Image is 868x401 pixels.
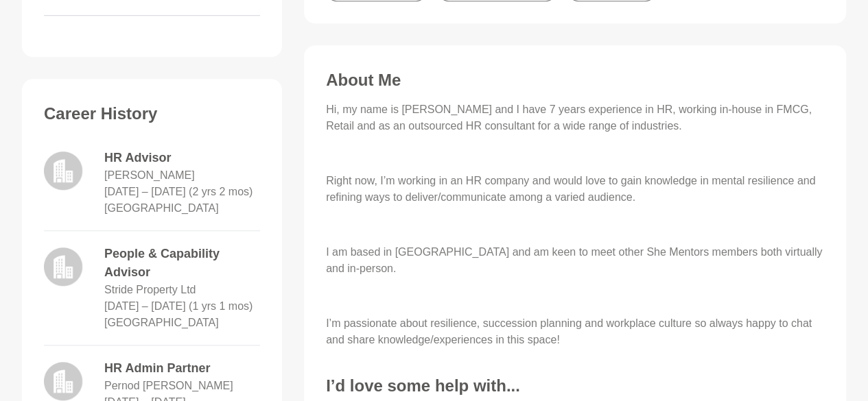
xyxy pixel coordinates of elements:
[44,104,260,124] h3: Career History
[104,167,195,184] dd: [PERSON_NAME]
[44,362,82,400] img: logo
[104,378,233,394] dd: Pernod [PERSON_NAME]
[104,298,253,315] dd: March 2022 – April 2023 (1 yrs 1 mos)
[326,101,824,134] p: Hi, my name is [PERSON_NAME] and I have 7 years experience in HR, working in-house in FMCG, Retai...
[104,186,253,197] time: [DATE] – [DATE] (2 yrs 2 mos)
[44,151,82,190] img: logo
[104,315,219,331] dd: [GEOGRAPHIC_DATA]
[104,184,253,200] dd: April 2023 – June 2025 (2 yrs 2 mos)
[104,245,260,282] dd: People & Capability Advisor
[104,200,219,217] dd: [GEOGRAPHIC_DATA]
[44,247,82,286] img: logo
[104,149,260,167] dd: HR Advisor
[104,300,253,312] time: [DATE] – [DATE] (1 yrs 1 mos)
[104,359,260,378] dd: HR Admin Partner
[326,173,824,206] p: Right now, I’m working in an HR company and would love to gain knowledge in mental resilience and...
[326,376,824,396] h3: I’d love some help with...
[326,315,824,348] p: I’m passionate about resilience, succession planning and workplace culture so always happy to cha...
[326,244,824,277] p: I am based in [GEOGRAPHIC_DATA] and am keen to meet other She Mentors members both virtually and ...
[104,282,196,298] dd: Stride Property Ltd
[326,70,824,90] h3: About Me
